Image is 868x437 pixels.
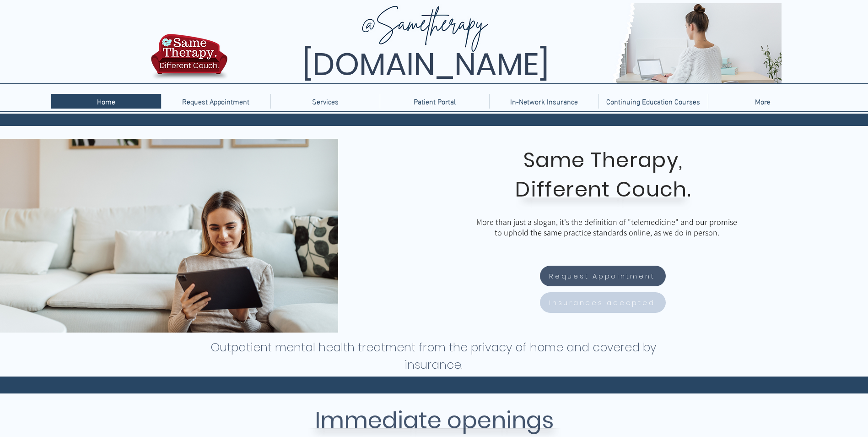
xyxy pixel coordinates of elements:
[540,292,666,313] a: Insurances accepted
[602,94,705,109] p: Continuing Education Courses
[409,94,460,109] p: Patient Portal
[549,271,655,281] span: Request Appointment
[506,94,582,109] p: In-Network Insurance
[270,94,380,109] div: Services
[474,217,739,238] p: More than just a slogan, it's the definition of "telemedicine" and our promise to uphold the same...
[598,94,708,109] a: Continuing Education Courses
[178,94,254,109] p: Request Appointment
[51,94,161,109] a: Home
[148,33,230,87] img: TBH.US
[307,94,343,109] p: Services
[515,175,691,204] span: Different Couch.
[540,266,666,286] a: Request Appointment
[750,94,775,109] p: More
[161,94,270,109] a: Request Appointment
[549,297,655,308] span: Insurances accepted
[523,146,683,175] span: Same Therapy,
[489,94,598,109] a: In-Network Insurance
[210,339,657,374] h1: Outpatient mental health treatment from the privacy of home and covered by insurance.
[380,94,489,109] a: Patient Portal
[302,43,549,86] span: [DOMAIN_NAME]
[51,94,817,109] nav: Site
[230,3,782,83] img: Same Therapy, Different Couch. TelebehavioralHealth.US
[92,94,120,109] p: Home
